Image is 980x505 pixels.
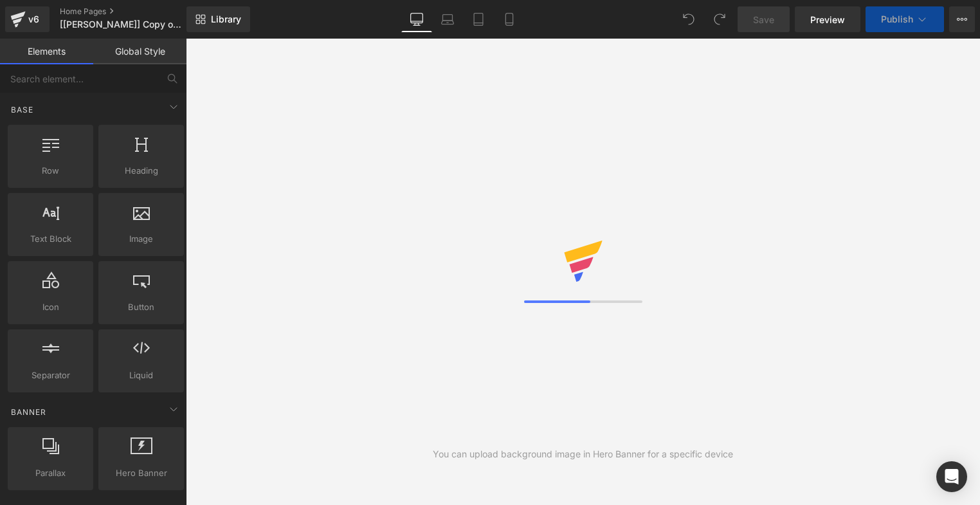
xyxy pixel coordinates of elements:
button: Undo [676,6,702,32]
span: Base [10,104,35,116]
span: Save [753,13,774,26]
a: Tablet [463,6,494,32]
span: Liquid [102,369,180,382]
button: Redo [707,6,732,32]
span: Hero Banner [102,466,180,480]
a: v6 [5,6,50,32]
a: Home Pages [60,6,208,17]
a: Preview [795,6,860,32]
div: Open Intercom Messenger [936,461,967,492]
a: Laptop [432,6,463,32]
span: Button [102,300,180,314]
span: Icon [12,300,89,314]
span: Image [102,232,180,246]
span: Library [211,14,241,25]
span: Banner [10,406,48,418]
span: Text Block [12,232,89,246]
a: Desktop [401,6,432,32]
span: Parallax [12,466,89,480]
span: Publish [881,14,913,24]
a: Global Style [93,39,186,64]
a: Mobile [494,6,525,32]
span: Row [12,164,89,178]
span: Preview [810,13,845,26]
a: New Library [186,6,250,32]
button: Publish [866,6,944,32]
button: More [949,6,975,32]
span: [[PERSON_NAME]] Copy of Home | By [PERSON_NAME] [60,19,183,30]
div: v6 [26,11,42,28]
div: You can upload background image in Hero Banner for a specific device [433,447,733,461]
span: Heading [102,164,180,178]
span: Separator [12,369,89,382]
